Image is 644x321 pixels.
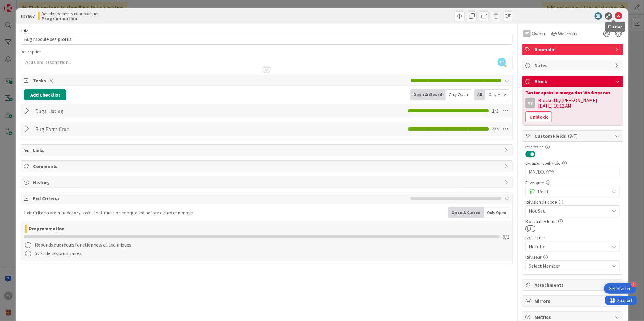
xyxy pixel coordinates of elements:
[448,207,484,218] div: Open & Closed
[525,236,620,240] div: Application
[538,187,606,196] span: Petit
[33,147,501,154] span: Links
[529,242,606,251] span: Nutrific
[21,49,42,55] span: Description
[35,250,82,257] div: 50 % de tests unitaires
[523,30,531,37] div: YY
[33,163,501,170] span: Comments
[535,313,612,321] span: Metrics
[532,30,545,37] span: Owner
[631,282,636,287] div: 4
[525,111,552,122] button: Unblock
[535,46,612,53] span: Anomalie
[535,297,612,305] span: Mirrors
[529,207,606,215] span: Not Set
[25,13,35,19] b: 7667
[24,89,66,100] button: Add Checklist
[535,62,612,69] span: Dates
[42,16,99,21] b: Programmation
[21,12,35,20] span: ID
[529,167,617,177] input: MM/DD/YYYY
[609,286,632,292] div: Get Started
[33,124,169,134] input: Add Checklist...
[33,179,501,186] span: History
[33,105,169,116] input: Add Checklist...
[24,209,194,216] div: Exit Criteria are mandatory tasks that must be completed before a card can move.
[525,98,535,108] div: YY
[503,233,509,240] span: 0 / 2
[474,89,485,100] div: All
[608,24,623,30] h5: Close
[525,255,620,259] div: Réviseur
[535,132,612,140] span: Custom Fields
[35,241,131,248] div: Réponds aux requis fonctionnels et techniques
[48,78,54,84] span: ( 5 )
[535,281,612,289] span: Attachments
[525,219,620,223] div: Bloquant externe
[42,11,99,16] span: Développements informatiques
[568,133,578,139] span: ( 3/7 )
[525,161,620,165] div: Livraison souhaitée
[535,78,612,85] span: Block
[529,262,560,270] span: Select Member
[446,89,471,100] div: Only Open
[33,77,408,84] span: Tasks
[29,226,65,231] b: Programmation
[492,125,499,133] span: 4 / 4
[21,34,513,45] input: type card name here...
[525,145,620,149] div: Prioritaire
[498,58,506,66] span: YH
[21,28,29,34] label: Title
[13,1,28,8] span: Support
[604,283,636,294] div: Open Get Started checklist, remaining modules: 4
[410,89,446,100] div: Open & Closed
[33,195,408,202] span: Exit Criteria
[525,90,620,95] div: Tester après le merge des Workspaces
[485,89,509,100] div: Only Mine
[525,180,620,185] div: Envergure
[538,98,620,108] div: Blocked by [PERSON_NAME] [DATE] 10:12 AM
[558,30,578,37] span: Watchers
[484,207,509,218] div: Only Open
[492,107,499,114] span: 1 / 1
[525,200,620,204] div: Révision de code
